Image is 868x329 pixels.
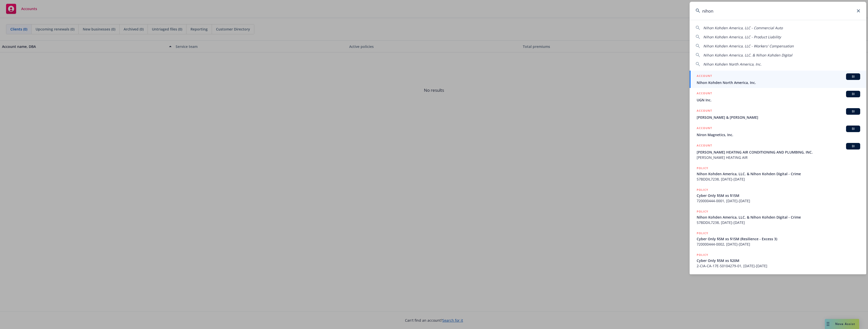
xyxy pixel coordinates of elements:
[690,123,866,140] a: ACCOUNTBINiron Magnetics, Inc.
[697,209,708,214] h5: POLICY
[848,109,858,114] span: BI
[697,193,860,198] span: Cyber Only $5M xs $15M
[697,108,712,114] h5: ACCOUNT
[697,143,712,149] h5: ACCOUNT
[848,144,858,148] span: BI
[697,231,708,236] h5: POLICY
[690,88,866,105] a: ACCOUNTBIUGN Inc.
[697,198,860,203] span: 720000444-0001, [DATE]-[DATE]
[690,71,866,88] a: ACCOUNTBINihon Kohden North America, Inc.
[697,171,860,176] span: Nihon Kohden America, LLC. & Nihon Kohden Digital - Crime
[697,97,860,103] span: UGN Inc.
[697,263,860,268] span: 2-CIA-CA-17E-S0104279-01, [DATE]-[DATE]
[703,53,792,57] span: Nihon Kohden America, LLC. & Nihon Kohden Digital
[703,44,794,48] span: Nihon Kohden America, LLC - Workers' Compensation
[697,187,708,192] h5: POLICY
[690,185,866,206] a: POLICYCyber Only $5M xs $15M720000444-0001, [DATE]-[DATE]
[697,215,860,220] span: Nihon Kohden America, LLC. & Nihon Kohden Digital - Crime
[690,2,866,20] input: Search...
[697,80,860,85] span: Nihon Kohden North America, Inc.
[697,242,860,247] span: 720000444-0002, [DATE]-[DATE]
[690,140,866,163] a: ACCOUNTBI[PERSON_NAME] HEATING AIR CONDITIONING AND PLUMBING, INC.[PERSON_NAME] HEATING AIR
[697,252,708,257] h5: POLICY
[697,176,860,182] span: 57BDDIL7238, [DATE]-[DATE]
[697,220,860,225] span: 57BDDIL7238, [DATE]-[DATE]
[690,163,866,185] a: POLICYNihon Kohden America, LLC. & Nihon Kohden Digital - Crime57BDDIL7238, [DATE]-[DATE]
[848,92,858,96] span: BI
[697,155,860,160] span: [PERSON_NAME] HEATING AIR
[690,105,866,123] a: ACCOUNTBI[PERSON_NAME] & [PERSON_NAME]
[690,250,866,271] a: POLICYCyber Only $5M xs $20M2-CIA-CA-17E-S0104279-01, [DATE]-[DATE]
[848,127,858,131] span: BI
[848,74,858,79] span: BI
[703,25,783,30] span: Nihon Kohden America, LLC - Commercial Auto
[697,73,712,79] h5: ACCOUNT
[703,62,762,67] span: Nihon Kohden North America, Inc.
[697,115,860,120] span: [PERSON_NAME] & [PERSON_NAME]
[690,228,866,250] a: POLICYCyber Only $5M xs $15M (Resilience - Excess 3)720000444-0002, [DATE]-[DATE]
[690,206,866,228] a: POLICYNihon Kohden America, LLC. & Nihon Kohden Digital - Crime57BDDIL7238, [DATE]-[DATE]
[697,236,860,242] span: Cyber Only $5M xs $15M (Resilience - Excess 3)
[697,132,860,137] span: Niron Magnetics, Inc.
[697,91,712,97] h5: ACCOUNT
[703,35,781,39] span: Nihon Kohden America, LLC - Product Liability
[697,126,712,132] h5: ACCOUNT
[697,258,860,263] span: Cyber Only $5M xs $20M
[697,166,708,171] h5: POLICY
[697,149,860,155] span: [PERSON_NAME] HEATING AIR CONDITIONING AND PLUMBING, INC.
